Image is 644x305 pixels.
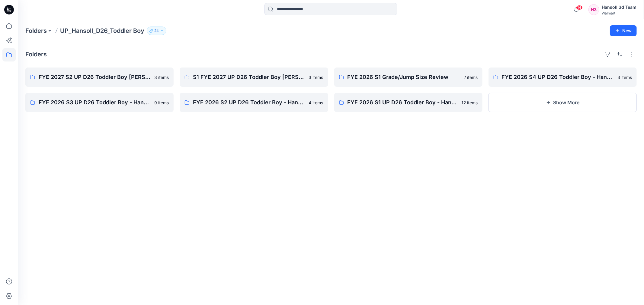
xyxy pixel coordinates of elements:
[617,74,632,80] p: 3 items
[39,98,151,107] p: FYE 2026 S3 UP D26 Toddler Boy - Hansoll
[489,68,637,87] a: FYE 2026 S4 UP D26 Toddler Boy - Hansoll3 items
[193,73,305,81] p: S1 FYE 2027 UP D26 Toddler Boy [PERSON_NAME]
[25,51,47,58] h4: Folders
[588,4,599,15] div: H3
[334,68,482,87] a: FYE 2026 S1 Grade/Jump Size Review2 items
[463,74,478,80] p: 2 items
[180,68,328,87] a: S1 FYE 2027 UP D26 Toddler Boy [PERSON_NAME]3 items
[39,73,151,81] p: FYE 2027 S2 UP D26 Toddler Boy [PERSON_NAME]
[348,73,460,81] p: FYE 2026 S1 Grade/Jump Size Review
[489,93,637,112] button: Show More
[25,93,174,112] a: FYE 2026 S3 UP D26 Toddler Boy - Hansoll9 items
[154,74,169,80] p: 3 items
[154,27,159,34] p: 24
[25,68,174,87] a: FYE 2027 S2 UP D26 Toddler Boy [PERSON_NAME]3 items
[60,27,144,35] p: UP_Hansoll_D26_Toddler Boy
[180,93,328,112] a: FYE 2026 S2 UP D26 Toddler Boy - Hansoll4 items
[502,73,614,81] p: FYE 2026 S4 UP D26 Toddler Boy - Hansoll
[193,98,305,107] p: FYE 2026 S2 UP D26 Toddler Boy - Hansoll
[602,4,636,11] div: Hansoll 3d Team
[154,99,169,106] p: 9 items
[461,99,478,106] p: 12 items
[25,27,47,35] a: Folders
[309,74,323,80] p: 3 items
[348,98,458,107] p: FYE 2026 S1 UP D26 Toddler Boy - Hansoll
[334,93,482,112] a: FYE 2026 S1 UP D26 Toddler Boy - Hansoll12 items
[576,5,583,10] span: 14
[147,27,166,35] button: 24
[309,99,323,106] p: 4 items
[610,25,637,36] button: New
[602,11,636,15] div: Walmart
